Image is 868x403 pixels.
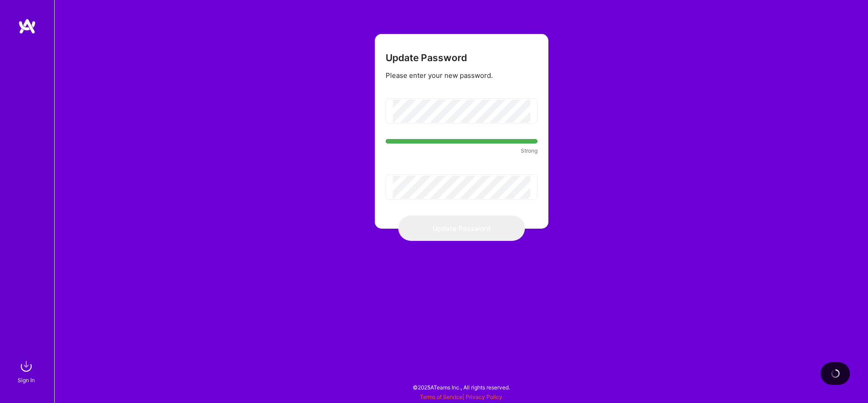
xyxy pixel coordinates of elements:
[54,376,868,398] div: © 2025 ATeams Inc., All rights reserved.
[18,18,36,34] img: logo
[386,52,467,63] h3: Update Password
[386,146,538,155] small: Strong
[17,357,35,375] img: sign in
[398,216,525,241] button: Update Password
[386,71,493,80] div: Please enter your new password.
[420,393,462,400] a: Terms of Service
[18,375,35,385] div: Sign In
[466,393,502,400] a: Privacy Policy
[420,393,502,400] span: |
[830,369,840,379] img: loading
[19,357,35,385] a: sign inSign In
